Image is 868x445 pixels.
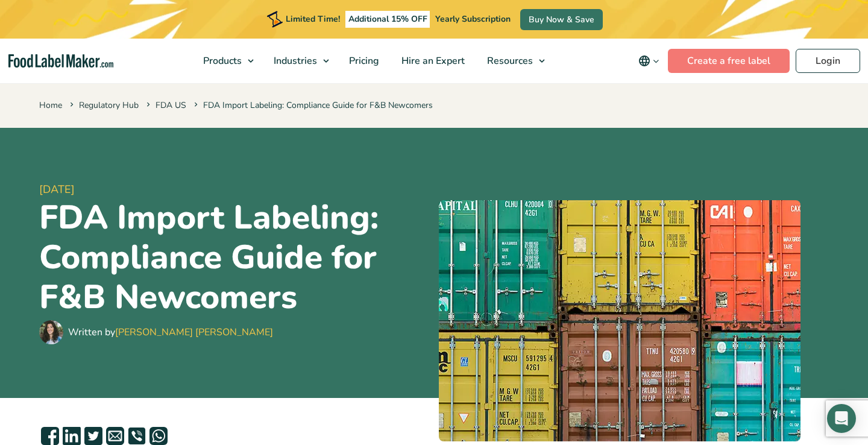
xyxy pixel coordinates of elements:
a: Regulatory Hub [79,99,139,111]
a: Buy Now & Save [520,9,603,30]
a: Industries [263,39,335,83]
span: Limited Time! [286,13,340,25]
img: Maria Abi Hanna - Food Label Maker [39,320,63,344]
span: Additional 15% OFF [345,11,430,28]
h1: FDA Import Labeling: Compliance Guide for F&B Newcomers [39,198,429,317]
a: Home [39,99,62,111]
span: Yearly Subscription [435,13,511,25]
span: Pricing [345,54,380,68]
span: Resources [483,54,534,68]
a: Login [796,49,860,73]
div: Written by [68,325,273,339]
a: Resources [476,39,551,83]
span: Industries [270,54,318,68]
a: Hire an Expert [391,39,473,83]
div: Open Intercom Messenger [827,404,856,433]
span: FDA Import Labeling: Compliance Guide for F&B Newcomers [192,99,433,111]
a: [PERSON_NAME] [PERSON_NAME] [115,326,273,339]
a: Create a free label [668,49,790,73]
span: Hire an Expert [398,54,466,68]
span: Products [200,54,243,68]
a: Products [192,39,260,83]
a: FDA US [156,99,186,111]
span: [DATE] [39,181,429,198]
a: Pricing [338,39,388,83]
